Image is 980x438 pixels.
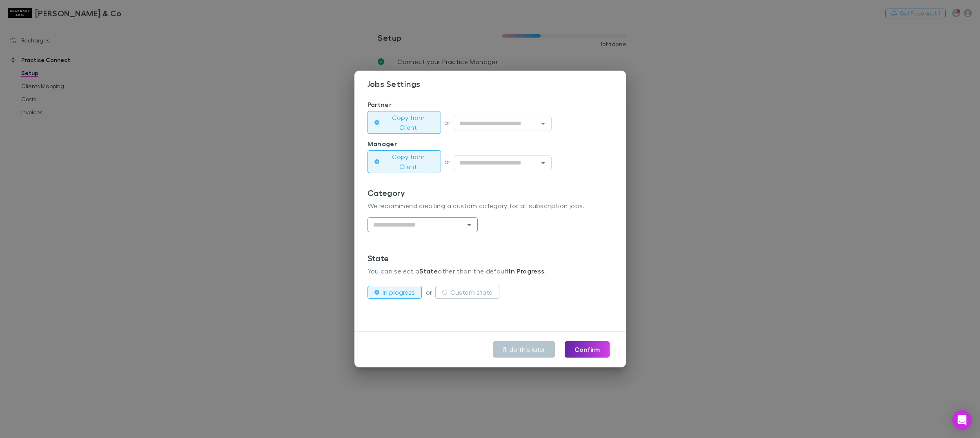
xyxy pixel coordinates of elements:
p: or [444,157,454,167]
button: In progress [367,286,422,299]
button: I'll do this later [493,341,555,358]
label: Custom state [450,287,492,297]
label: Copy from Client [383,152,434,171]
h3: Jobs Settings [367,79,626,89]
p: Partner [367,100,613,109]
label: Copy from Client [383,113,434,132]
p: You can select a other than the default . [367,266,613,276]
p: We recommend creating a custom category for all subscription jobs. [367,201,613,211]
strong: State [419,267,438,275]
h3: Category [367,188,613,198]
button: Open [537,118,549,129]
strong: In Progress [509,267,544,275]
p: Manager [367,139,613,149]
label: In progress [383,287,415,297]
p: or [426,287,436,297]
button: Confirm [565,341,610,358]
button: Open [537,157,549,169]
button: Copy from Client [367,150,441,173]
p: or [444,118,454,127]
div: Open Intercom Messenger [952,410,972,430]
h3: State [367,253,613,263]
button: Open [463,219,475,231]
button: Custom state [435,286,499,299]
button: Copy from Client [367,111,441,134]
